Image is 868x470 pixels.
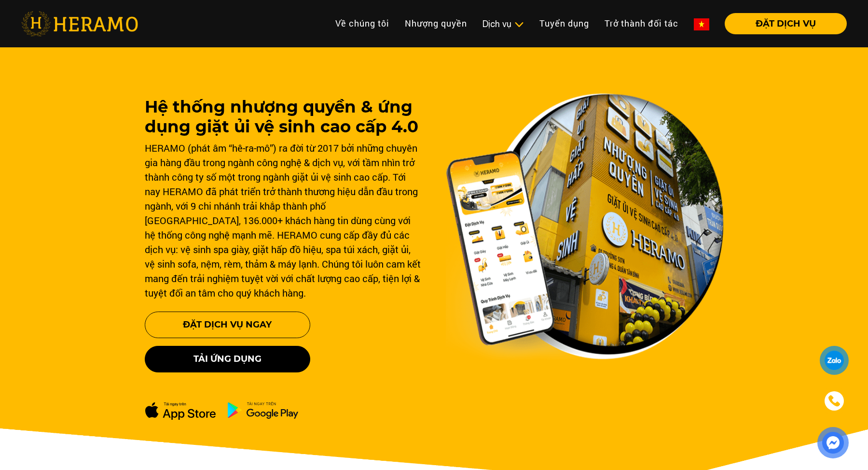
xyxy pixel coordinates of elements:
[145,312,310,338] button: Đặt Dịch Vụ Ngay
[21,11,138,36] img: heramo-logo.png
[694,18,709,30] img: vn-flag.png
[145,97,423,137] h1: Hệ thống nhượng quyền & ứng dụng giặt ủi vệ sinh cao cấp 4.0
[145,401,216,420] img: apple-dowload
[829,396,840,406] img: phone-icon
[227,401,299,419] img: ch-dowload
[717,19,847,28] a: ĐẶT DỊCH VỤ
[145,346,310,372] button: Tải ứng dụng
[821,388,847,414] a: phone-icon
[482,17,524,30] div: Dịch vụ
[397,13,475,34] a: Nhượng quyền
[514,20,524,29] img: subToggleIcon
[597,13,686,34] a: Trở thành đối tác
[532,13,597,34] a: Tuyển dụng
[725,13,847,34] button: ĐẶT DỊCH VỤ
[145,141,423,300] div: HERAMO (phát âm “hê-ra-mô”) ra đời từ 2017 bởi những chuyên gia hàng đầu trong ngành công nghệ & ...
[328,13,397,34] a: Về chúng tôi
[446,93,724,360] img: banner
